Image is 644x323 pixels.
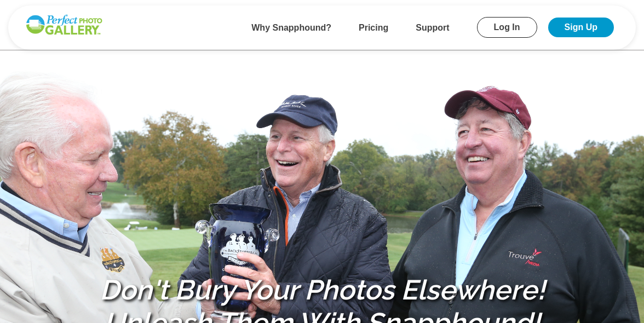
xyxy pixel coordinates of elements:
[359,23,388,32] a: Pricing
[477,17,537,38] a: Log In
[416,23,449,32] a: Support
[251,23,331,32] a: Why Snapphound?
[25,14,104,36] img: Snapphound Logo
[548,18,614,37] a: Sign Up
